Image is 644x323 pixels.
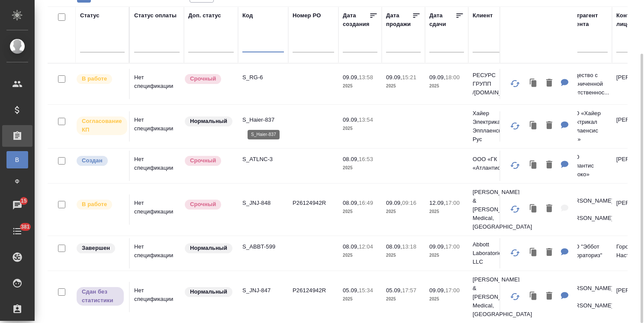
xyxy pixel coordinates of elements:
a: 15 [2,194,32,216]
div: Выставляет ПМ, когда заказ сдан КМу, но начисления еще не проведены [76,286,125,307]
p: 2025 [429,82,464,90]
button: Обновить [505,286,525,307]
p: 2025 [343,251,377,260]
div: Дата создания [343,11,369,29]
p: 2025 [343,295,377,304]
p: 17:57 [402,287,416,294]
div: Доп. статус [188,11,221,20]
p: [PERSON_NAME] & [PERSON_NAME] [566,284,608,310]
p: 12.09, [429,200,445,206]
p: 05.09, [386,287,402,294]
button: Клонировать [525,287,542,305]
div: Статус оплаты [134,11,177,20]
p: Сдан без статистики [82,287,119,305]
td: P26124942R [288,282,338,312]
p: Срочный [190,200,216,209]
p: Согласование КП [82,117,122,134]
p: Завершен [82,244,110,252]
p: 08.09, [386,243,402,250]
td: Нет спецификации [130,238,184,268]
button: Удалить [542,200,557,218]
p: Нормальный [190,117,227,126]
div: Контрагент клиента [566,11,608,29]
p: 2025 [343,82,377,90]
div: Дата продажи [386,11,412,29]
div: Дата сдачи [429,11,455,29]
p: S_JNJ-848 [242,199,284,207]
button: Для КМ: 1 ЗПК к скану с русского и английского на азербайджанский язык [557,244,573,262]
button: Клонировать [525,244,542,262]
p: Хайер Электрикал Эпплаенсиз Рус [473,109,514,144]
p: 09.09, [429,287,445,294]
p: 2025 [386,251,421,260]
p: РЕСУРС ГРУПП /[DOMAIN_NAME] [473,71,514,97]
p: Срочный [190,74,216,83]
p: 2025 [343,207,377,216]
div: Статус по умолчанию для стандартных заказов [184,116,234,127]
td: Нет спецификации [130,111,184,142]
p: 13:18 [402,243,416,250]
p: 2025 [429,295,464,304]
button: Для КМ: по 1 НЗП к скану + по 1 НЗК + sig ТЗ в папке Certify 2дня на перевод+2 дня на зав 09.09 -... [557,287,573,305]
div: Выставляется автоматически, если на указанный объем услуг необходимо больше времени в стандартном... [184,155,234,167]
p: S_Haier-837 [242,116,284,124]
p: [PERSON_NAME] & [PERSON_NAME] [566,197,608,223]
p: 17:00 [445,287,460,294]
p: 2025 [429,207,464,216]
p: В работе [82,200,107,209]
p: ООО «Хайер Электрикал Эпплаенсис РУС» [566,109,608,144]
span: 381 [16,223,35,231]
div: Код [242,11,253,20]
p: 2025 [429,251,464,260]
p: 05.09, [343,287,359,294]
p: 2025 [343,164,377,172]
p: 12:04 [359,243,373,250]
p: 09.09, [343,116,359,123]
p: 2025 [386,295,421,304]
div: Выставляется автоматически, если на указанный объем услуг необходимо больше времени в стандартном... [184,199,234,210]
button: Удалить [542,74,557,92]
div: Клиент [473,11,493,20]
div: Выставляется автоматически, если на указанный объем услуг необходимо больше времени в стандартном... [184,73,234,85]
button: Клонировать [525,200,542,218]
p: 15:21 [402,74,416,81]
p: 18:00 [445,74,460,81]
button: Клонировать [525,156,542,174]
p: 13:58 [359,74,373,81]
td: Нет спецификации [130,151,184,181]
div: Статус [80,11,100,20]
p: 2025 [343,124,377,133]
p: 15:34 [359,287,373,294]
p: ООО «Атлантис Молоко» [566,153,608,179]
button: Для КМ: Для коллег дублирую: есть срочная часть заказа (выделено в чертежах), ее сдаем к 14.09, к... [557,156,573,174]
button: Клонировать [525,74,542,92]
div: Статус по умолчанию для стандартных заказов [184,242,234,254]
p: Общество с ограниченной ответственнос... [566,71,608,97]
div: Выставляется автоматически при создании заказа [76,155,125,167]
button: Удалить [542,287,557,305]
td: Нет спецификации [130,69,184,99]
p: 2025 [386,82,421,90]
p: 09.09, [429,243,445,250]
div: Выставляет ПМ после принятия заказа от КМа [76,73,125,85]
a: 381 [2,220,32,242]
div: Выставляет ПМ после принятия заказа от КМа [76,199,125,210]
p: 13:54 [359,116,373,123]
button: Обновить [505,116,525,136]
p: 09.09, [429,74,445,81]
p: В работе [82,74,107,83]
p: S_ABBT-599 [242,242,284,251]
p: 08.09, [343,200,359,206]
td: Нет спецификации [130,194,184,225]
p: 09:16 [402,200,416,206]
button: Удалить [542,117,557,135]
a: В [6,151,28,168]
p: Нормальный [190,244,227,252]
p: S_JNJ-847 [242,286,284,295]
p: ООО "Эббот Лэбораториз" [566,242,608,260]
td: P26124942R [288,194,338,225]
button: Удалить [542,156,557,174]
p: [PERSON_NAME] & [PERSON_NAME] Medical, [GEOGRAPHIC_DATA] [473,275,514,319]
span: В [11,155,24,164]
p: 17:00 [445,200,460,206]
